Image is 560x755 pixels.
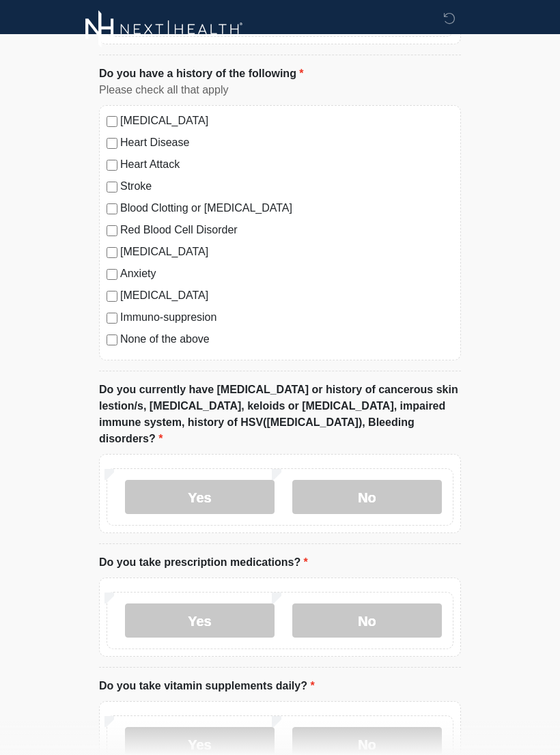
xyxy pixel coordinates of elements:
[125,603,275,638] label: Yes
[120,178,453,195] label: Stroke
[120,113,453,129] label: [MEDICAL_DATA]
[107,334,117,345] input: None of the above
[125,480,275,514] label: Yes
[107,203,117,214] input: Blood Clotting or [MEDICAL_DATA]
[99,554,308,571] label: Do you take prescription medications?
[107,313,117,324] input: Immuno-suppresion
[107,225,117,236] input: Red Blood Cell Disorder
[120,222,453,238] label: Red Blood Cell Disorder
[120,331,453,347] label: None of the above
[99,82,461,98] div: Please check all that apply
[120,156,453,173] label: Heart Attack
[107,247,117,258] input: [MEDICAL_DATA]
[107,116,117,127] input: [MEDICAL_DATA]
[120,200,453,216] label: Blood Clotting or [MEDICAL_DATA]
[107,138,117,149] input: Heart Disease
[120,244,453,260] label: [MEDICAL_DATA]
[120,309,453,326] label: Immuno-suppresion
[85,10,243,48] img: Next-Health Logo
[107,160,117,171] input: Heart Attack
[292,480,442,514] label: No
[292,603,442,638] label: No
[99,382,461,447] label: Do you currently have [MEDICAL_DATA] or history of cancerous skin lestion/s, [MEDICAL_DATA], kelo...
[120,266,453,282] label: Anxiety
[120,134,453,151] label: Heart Disease
[99,66,304,82] label: Do you have a history of the following
[99,678,315,694] label: Do you take vitamin supplements daily?
[107,269,117,280] input: Anxiety
[107,182,117,193] input: Stroke
[120,287,453,304] label: [MEDICAL_DATA]
[107,291,117,302] input: [MEDICAL_DATA]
